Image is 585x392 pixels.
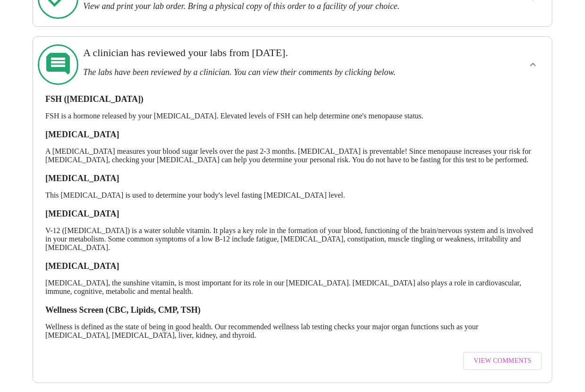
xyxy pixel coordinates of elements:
h3: A clinician has reviewed your labs from [DATE]. [83,47,451,59]
h3: [MEDICAL_DATA] [45,130,540,140]
h3: FSH ([MEDICAL_DATA]) [45,94,540,104]
h3: [MEDICAL_DATA] [45,209,540,219]
h3: The labs have been reviewed by a clinician. You can view their comments by clicking below. [83,67,451,77]
button: show more [522,53,544,76]
p: FSH is a hormone released by your [MEDICAL_DATA]. Elevated levels of FSH can help determine one's... [45,112,540,120]
p: [MEDICAL_DATA], the sunshine vitamin, is most important for its role in our [MEDICAL_DATA]. [MEDI... [45,279,540,296]
a: View Comments [461,347,544,375]
button: View Comments [463,352,542,370]
h3: Wellness Screen (CBC, Lipids, CMP, TSH) [45,305,540,315]
h3: View and print your lab order. Bring a physical copy of this order to a facility of your choice. [83,1,451,11]
p: Wellness is defined as the state of being in good health. Our recommended wellness lab testing ch... [45,323,540,340]
p: A [MEDICAL_DATA] measures your blood sugar levels over the past 2-3 months. [MEDICAL_DATA] is pre... [45,147,540,164]
span: View Comments [474,355,531,367]
p: This [MEDICAL_DATA] is used to determine your body's level fasting [MEDICAL_DATA] level. [45,191,540,200]
h3: [MEDICAL_DATA] [45,261,540,271]
h3: [MEDICAL_DATA] [45,174,540,183]
p: V-12 ([MEDICAL_DATA]) is a water soluble vitamin. It plays a key role in the formation of your bl... [45,226,540,252]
